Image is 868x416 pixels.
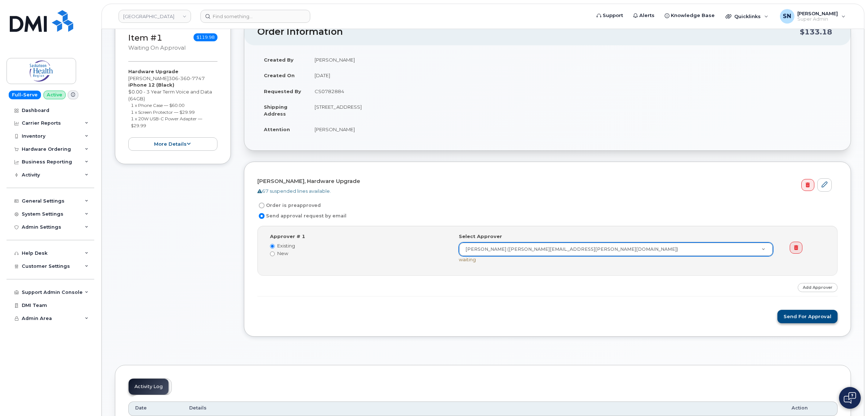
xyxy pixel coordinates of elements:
div: Sabrina Nguyen [775,9,851,24]
label: Approver # 1 [270,233,305,240]
label: New [270,250,448,257]
span: Details [189,405,207,411]
input: Existing [270,244,275,249]
input: New [270,251,275,256]
span: [PERSON_NAME] ([PERSON_NAME][EMAIL_ADDRESS][PERSON_NAME][DOMAIN_NAME]) [461,246,678,253]
span: waiting [459,257,476,262]
label: Existing [270,242,448,249]
td: [PERSON_NAME] [308,121,838,137]
small: 1 x Screen Protector — $29.99 [131,109,195,115]
div: [PERSON_NAME] $0.00 - 3 Year Term Voice and Data (64GB) [128,68,217,151]
input: Find something... [200,10,310,23]
td: CS0782884 [308,83,838,99]
a: Item #1 [128,33,162,43]
a: Add Approver [798,283,838,292]
div: 67 suspended lines available. [257,188,832,195]
strong: Created By [264,57,294,63]
td: [DATE] [308,67,838,83]
button: Send for Approval [777,310,838,323]
strong: Attention [264,126,290,132]
span: Support [603,12,623,19]
strong: Hardware Upgrade [128,68,178,74]
strong: Created On [264,72,295,78]
th: Action [785,402,838,416]
h4: [PERSON_NAME], Hardware Upgrade [257,178,832,184]
a: Saskatoon Health Region [119,10,191,23]
input: Order is preapproved [259,203,265,208]
span: Date [135,405,147,411]
label: Order is preapproved [257,201,321,210]
a: Knowledge Base [660,8,720,23]
img: Open chat [844,392,856,404]
span: [PERSON_NAME] [797,11,838,16]
div: $133.18 [800,25,832,39]
span: Alerts [639,12,655,19]
a: [PERSON_NAME] ([PERSON_NAME][EMAIL_ADDRESS][PERSON_NAME][DOMAIN_NAME]) [459,243,772,256]
span: Quicklinks [734,13,761,19]
strong: iPhone 12 (Black) [128,82,174,88]
button: more details [128,137,217,151]
span: $119.98 [194,33,217,41]
span: SN [783,12,791,21]
span: Knowledge Base [671,12,715,19]
small: 1 x Phone Case — $60.00 [131,103,184,108]
span: 360 [178,75,190,81]
label: Select Approver [459,233,502,240]
input: Send approval request by email [259,213,265,219]
strong: Shipping Address [264,104,287,117]
span: 306 [169,75,205,81]
a: Alerts [628,8,660,23]
small: Waiting On Approval [128,45,186,51]
h2: Order Information [257,27,800,37]
td: [STREET_ADDRESS] [308,99,838,121]
td: [PERSON_NAME] [308,52,838,68]
span: 7747 [190,75,205,81]
strong: Requested By [264,88,301,94]
label: Send approval request by email [257,212,346,220]
div: Quicklinks [720,9,773,24]
a: Support [591,8,628,23]
small: 1 x 20W USB-C Power Adapter — $29.99 [131,116,202,128]
span: Super Admin [797,16,838,22]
